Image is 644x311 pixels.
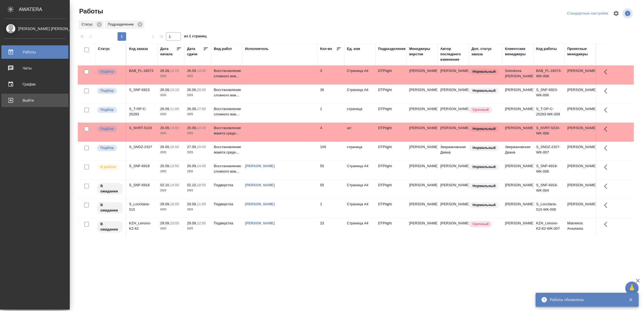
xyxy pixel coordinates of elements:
[320,46,332,52] div: Кол-во
[4,80,66,88] div: График
[375,123,407,141] td: DTPlight
[214,87,240,98] p: Восстановление сложного мак...
[214,202,240,207] p: Подверстка
[197,221,206,225] p: 12:00
[505,46,531,57] div: Клиентские менеджеры
[1,78,68,91] a: График
[98,46,110,52] div: Статус
[187,150,208,155] p: 2025
[533,104,565,122] td: S_T-OP-C-25293-WK-009
[601,104,614,116] button: Здесь прячутся важные кнопки
[347,46,360,52] div: Ед. изм
[344,85,375,103] td: Страница А4
[170,164,179,168] p: 13:50
[610,7,623,20] span: Настроить таблицу
[160,183,170,187] p: 02.10,
[601,85,614,97] button: Здесь прячутся важные кнопки
[502,65,533,84] td: Solovkova [PERSON_NAME]
[550,297,621,302] div: Работы обновлены
[409,46,435,57] div: Менеджеры верстки
[105,20,144,29] div: Подразделение
[601,180,614,193] button: Здесь прячутся важные кнопки
[565,161,596,180] td: [PERSON_NAME]
[344,142,375,160] td: страница
[184,33,207,41] span: из 1 страниц
[160,131,182,136] p: 2025
[170,69,179,73] p: 13:15
[375,180,407,199] td: DTPlight
[129,202,155,212] div: S_Loccitane-515
[187,226,208,231] p: 2025
[187,145,197,149] p: 27.09,
[409,106,435,112] p: [PERSON_NAME]
[170,145,179,149] p: 10:00
[160,112,182,117] p: 2025
[502,218,533,237] td: [PERSON_NAME]
[409,87,435,93] p: [PERSON_NAME]
[438,104,469,122] td: [PERSON_NAME]
[533,180,565,199] td: S_SNF-6918-WK-004
[317,161,344,180] td: 55
[78,20,104,29] div: Статус
[375,218,407,237] td: DTPlight
[214,125,240,136] p: Восстановление макета средн...
[601,65,614,78] button: Здесь прячутся важные кнопки
[187,88,197,92] p: 26.09,
[197,202,206,206] p: 11:00
[4,96,66,104] div: Выйти
[1,94,68,107] a: Выйти
[317,199,344,218] td: 1
[97,106,123,114] div: Можно подбирать исполнителей
[97,144,123,152] div: Можно подбирать исполнителей
[565,142,596,160] td: [PERSON_NAME]
[473,107,489,112] p: Срочный
[473,126,496,131] p: Нормальный
[502,180,533,199] td: [PERSON_NAME]
[170,221,179,225] p: 10:00
[97,202,123,214] div: Исполнитель назначен, приступать к работе пока рано
[438,123,469,141] td: [PERSON_NAME]
[214,221,240,226] p: Подверстка
[565,199,596,218] td: [PERSON_NAME]
[536,46,557,52] div: Код работы
[473,145,496,151] p: Нормальный
[100,145,114,151] p: Подбор
[473,88,496,93] p: Нормальный
[533,65,565,84] td: BAB_FL-16573-WK-008
[187,183,197,187] p: 02.10,
[100,88,114,93] p: Подбор
[129,163,155,169] div: S_SNF-6918
[160,145,170,149] p: 26.09,
[160,169,182,174] p: 2025
[565,104,596,122] td: [PERSON_NAME]
[187,46,203,57] div: Дата сдачи
[317,218,344,237] td: 23
[601,142,614,155] button: Здесь прячутся важные кнопки
[214,163,240,174] p: Восстановление сложного мак...
[344,104,375,122] td: страница
[97,125,123,133] div: Можно подбирать исполнителей
[100,221,119,232] p: В ожидании
[565,123,596,141] td: [PERSON_NAME]
[1,61,68,75] a: Чаты
[473,183,496,189] p: Нормальный
[100,183,119,194] p: В ожидании
[100,107,114,112] p: Подбор
[409,144,435,150] p: [PERSON_NAME]
[438,65,469,84] td: [PERSON_NAME]
[187,221,197,225] p: 29.09,
[160,202,170,206] p: 29.09,
[533,199,565,218] td: S_Loccitane-515-WK-006
[344,199,375,218] td: Страница А4
[409,68,435,74] p: [PERSON_NAME]
[78,7,103,16] span: Работы
[567,46,593,57] div: Проектные менеджеры
[187,107,197,111] p: 26.09,
[214,182,240,188] p: Подверстка
[160,164,170,168] p: 25.09,
[627,283,636,294] span: 🙏
[187,126,197,130] p: 26.09,
[129,46,148,52] div: Код заказа
[473,164,496,170] p: Нормальный
[502,85,533,103] td: [PERSON_NAME]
